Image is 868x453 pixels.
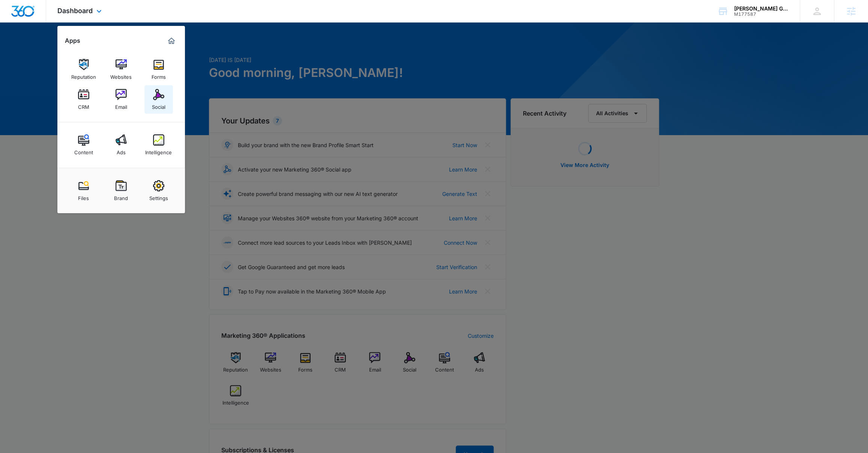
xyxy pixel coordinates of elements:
[115,100,127,110] div: Email
[107,55,135,84] a: Websites
[107,131,135,159] a: Ads
[78,100,89,110] div: CRM
[152,70,166,80] div: Forms
[734,6,789,12] div: account name
[69,55,98,84] a: Reputation
[152,100,165,110] div: Social
[107,85,135,114] a: Email
[145,146,172,155] div: Intelligence
[107,176,135,205] a: Brand
[57,7,93,15] span: Dashboard
[144,85,173,114] a: Social
[110,70,132,80] div: Websites
[69,85,98,114] a: CRM
[71,70,96,80] div: Reputation
[117,146,126,155] div: Ads
[69,176,98,205] a: Files
[78,191,89,201] div: Files
[65,37,80,44] h2: Apps
[69,131,98,159] a: Content
[74,146,93,155] div: Content
[734,12,789,17] div: account id
[165,35,177,47] a: Marketing 360® Dashboard
[144,176,173,205] a: Settings
[149,191,168,201] div: Settings
[144,55,173,84] a: Forms
[114,191,128,201] div: Brand
[144,131,173,159] a: Intelligence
